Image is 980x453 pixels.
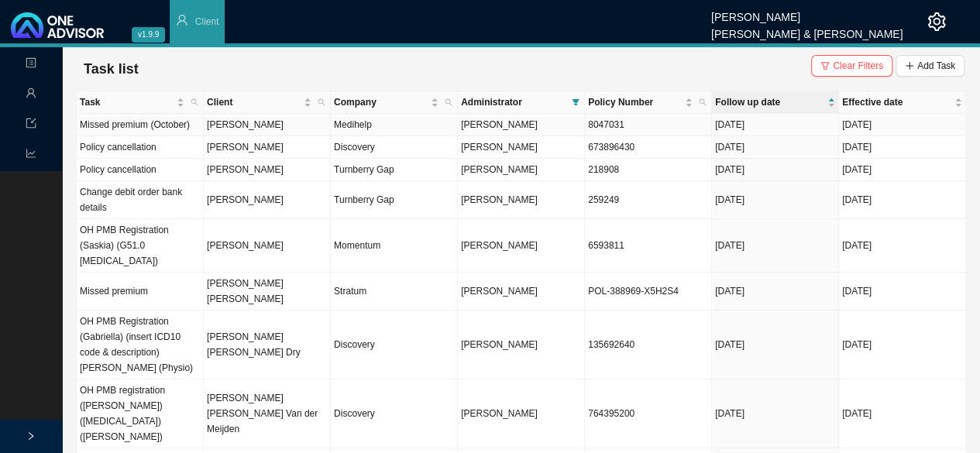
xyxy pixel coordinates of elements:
span: plus [905,61,914,70]
span: [PERSON_NAME] [461,408,538,419]
td: [PERSON_NAME] [204,159,331,181]
td: [DATE] [839,311,966,379]
td: [DATE] [712,181,839,219]
td: OH PMB Registration (Saskia) (G51.0 [MEDICAL_DATA]) [77,219,204,273]
span: filter [569,91,583,113]
td: Momentum [331,219,458,273]
span: [PERSON_NAME] [461,119,538,130]
span: search [696,91,710,113]
td: Stratum [331,273,458,311]
span: [PERSON_NAME] [461,240,538,251]
span: search [699,98,707,106]
td: [DATE] [712,219,839,273]
td: Missed premium (October) [77,114,204,136]
span: Administrator [461,94,566,110]
span: [PERSON_NAME] [461,142,538,153]
td: Discovery [331,136,458,159]
td: [PERSON_NAME] [PERSON_NAME] [204,273,331,311]
td: [DATE] [712,159,839,181]
td: 673896430 [585,136,712,159]
span: line-chart [26,142,36,169]
span: right [26,431,36,441]
td: [DATE] [839,273,966,311]
span: user [26,81,36,108]
td: [DATE] [839,219,966,273]
span: profile [26,51,36,78]
td: Turnberry Gap [331,181,458,219]
td: 135692640 [585,311,712,379]
td: [PERSON_NAME] [204,136,331,159]
td: [DATE] [712,136,839,159]
td: 6593811 [585,219,712,273]
td: OH PMB Registration (Gabriella) (insert ICD10 code & description) [PERSON_NAME] (Physio) [77,311,204,379]
td: [PERSON_NAME] [PERSON_NAME] Van der Meijden [204,379,331,448]
div: [PERSON_NAME] [711,4,903,21]
td: OH PMB registration ([PERSON_NAME]) ([MEDICAL_DATA]) ([PERSON_NAME]) [77,379,204,448]
span: [PERSON_NAME] [461,194,538,205]
td: [DATE] [839,181,966,219]
td: 259249 [585,181,712,219]
span: Task list [84,61,139,77]
span: Policy Number [588,94,682,110]
img: 2df55531c6924b55f21c4cf5d4484680-logo-light.svg [11,12,104,38]
span: filter [572,98,579,106]
span: search [318,98,325,106]
td: [DATE] [712,379,839,448]
button: Add Task [896,55,965,77]
span: [PERSON_NAME] [461,286,538,297]
span: [PERSON_NAME] [461,339,538,350]
th: Task [77,91,204,114]
td: [DATE] [712,114,839,136]
button: Clear Filters [811,55,892,77]
td: Missed premium [77,273,204,311]
span: user [176,14,188,26]
td: [PERSON_NAME] [204,114,331,136]
span: setting [927,12,946,31]
td: 8047031 [585,114,712,136]
td: [PERSON_NAME] [PERSON_NAME] Dry [204,311,331,379]
span: filter [820,61,830,70]
span: Clear Filters [833,58,883,74]
td: Policy cancellation [77,136,204,159]
th: Client [204,91,331,114]
span: Add Task [917,58,955,74]
th: Policy Number [585,91,712,114]
span: search [442,91,456,113]
td: [DATE] [712,273,839,311]
td: POL-388969-X5H2S4 [585,273,712,311]
span: Company [334,94,428,110]
span: import [26,112,36,139]
span: Task [80,94,174,110]
div: [PERSON_NAME] & [PERSON_NAME] [711,21,903,38]
td: [DATE] [839,379,966,448]
td: [DATE] [712,311,839,379]
td: Turnberry Gap [331,159,458,181]
span: search [191,98,198,106]
span: Client [195,16,219,27]
th: Company [331,91,458,114]
td: [PERSON_NAME] [204,219,331,273]
td: [DATE] [839,159,966,181]
td: Change debit order bank details [77,181,204,219]
td: 764395200 [585,379,712,448]
td: Policy cancellation [77,159,204,181]
td: 218908 [585,159,712,181]
span: Follow up date [715,94,824,110]
span: v1.9.9 [132,27,165,43]
td: [DATE] [839,136,966,159]
td: [PERSON_NAME] [204,181,331,219]
span: search [445,98,452,106]
span: Effective date [842,94,951,110]
td: Discovery [331,379,458,448]
span: search [187,91,201,113]
td: Medihelp [331,114,458,136]
td: [DATE] [839,114,966,136]
td: Discovery [331,311,458,379]
span: [PERSON_NAME] [461,164,538,175]
span: search [315,91,328,113]
span: Client [207,94,301,110]
th: Effective date [839,91,966,114]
